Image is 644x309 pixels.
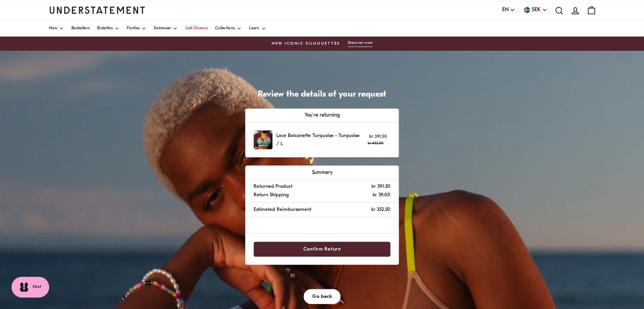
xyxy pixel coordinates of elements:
span: Learn [249,27,259,30]
span: Confirm Return [303,242,341,256]
a: New [49,20,64,37]
a: Bestsellers [71,20,90,37]
span: Bralettes [97,27,113,30]
span: New Iconic Silhouettes [272,41,340,47]
h1: Review the details of your request [245,89,399,100]
p: kr 39.00 [373,191,390,199]
button: Discover now [348,40,373,47]
p: kr 391.50 [372,182,390,190]
p: You're returning [254,111,390,119]
span: Go back [312,289,332,304]
a: Collections [215,20,241,37]
span: Swimwear [154,27,171,30]
button: Confirm Return [254,242,390,257]
p: Lace Balconette Turquoise - Turquoise / L [276,132,364,148]
strike: kr 435.00 [368,142,383,145]
span: SEK [532,6,541,14]
a: Swimwear [154,20,178,37]
a: Panties [127,20,146,37]
p: kr 352.50 [371,205,390,214]
a: Understatement Homepage [49,7,145,13]
span: Collections [215,27,235,30]
a: Learn [249,20,266,37]
span: New [49,27,57,30]
span: Bestsellers [71,27,90,30]
a: Last Chance [185,20,207,37]
button: EN [502,6,515,14]
span: Last Chance [185,27,207,30]
span: Panties [127,27,139,30]
a: Bralettes [97,20,119,37]
p: Return Shipping [254,191,289,199]
button: Go back [304,289,340,304]
span: Chat [32,284,41,290]
button: Chat [12,277,49,297]
p: kr 391.50 [368,133,388,147]
a: New Iconic SilhouettesDiscover now [49,40,595,47]
p: Summary [254,169,390,177]
button: SEK [523,6,547,14]
span: EN [502,6,508,14]
p: Estimated Reimbursement [254,205,311,214]
p: Returned Product [254,182,292,190]
img: 452.jpg [254,130,272,149]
